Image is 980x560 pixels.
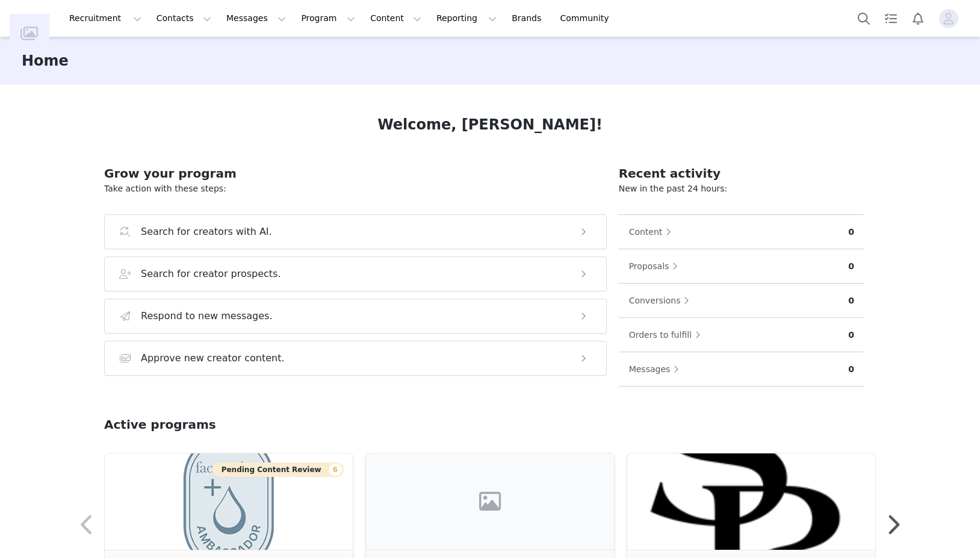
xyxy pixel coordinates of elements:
h3: Search for creators with AI. [141,225,272,239]
button: Conversions [628,291,696,310]
button: Approve new creator content. [104,341,607,376]
button: Messages [628,359,686,379]
a: Tasks [878,5,904,32]
img: 72f32ca4-32c8-4225-a03a-fe59cb9712a2.png [627,453,875,550]
h3: Approve new creator content. [141,351,285,366]
button: Content [363,5,429,32]
p: Take action with these steps: [104,182,607,195]
p: 0 [848,363,854,376]
button: Profile [932,9,970,28]
button: Reporting [429,5,504,32]
button: Respond to new messages. [104,299,607,334]
a: Community [553,5,622,32]
button: Pending Content Review6 [212,462,344,477]
h2: Active programs [104,415,216,434]
p: New in the past 24 hours: [619,182,864,195]
a: Brands [504,5,552,32]
h1: Welcome, [PERSON_NAME]! [377,114,603,135]
p: 0 [848,226,854,238]
button: Notifications [905,5,931,32]
h2: Recent activity [619,164,864,182]
button: Search for creator prospects. [104,257,607,291]
button: Recruitment [62,5,149,32]
h2: Grow your program [104,164,607,182]
p: 0 [848,294,854,307]
button: Orders to fulfill [628,325,707,344]
button: Content [628,222,678,241]
h3: Home [22,50,69,72]
button: Messages [219,5,293,32]
div: avatar [943,9,954,28]
img: 2fdd07ac-be2b-4972-9cbe-9808f6009baa.png [105,453,353,550]
p: 0 [848,329,854,341]
button: Program [294,5,362,32]
button: Proposals [628,257,684,276]
p: 0 [848,260,854,273]
button: Contacts [149,5,219,32]
h3: Respond to new messages. [141,309,273,323]
h3: Search for creator prospects. [141,267,281,281]
button: Search for creators with AI. [104,214,607,249]
button: Search [851,5,877,32]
